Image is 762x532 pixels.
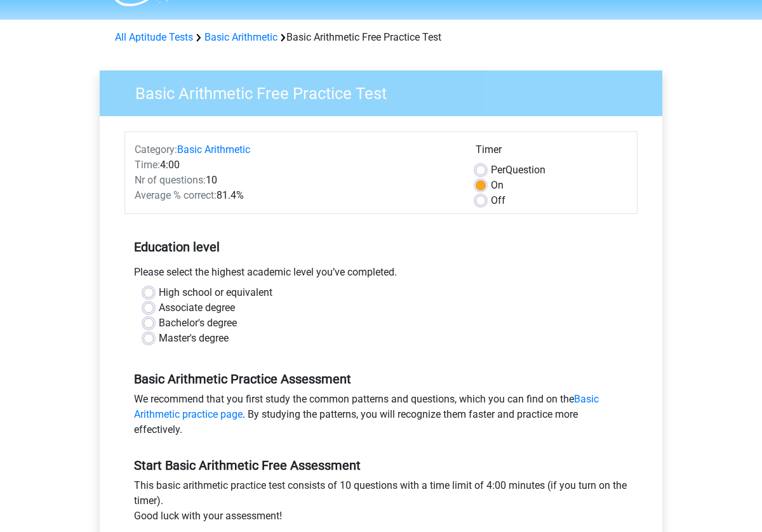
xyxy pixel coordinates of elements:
[491,164,505,176] span: Per
[110,30,652,45] div: Basic Arithmetic Free Practice Test
[134,458,628,473] h5: Start Basic Arithmetic Free Assessment
[491,193,505,208] label: Off
[159,331,229,346] label: Master's degree
[134,234,628,260] h5: Education level
[115,31,193,43] a: All Aptitude Tests
[125,188,466,203] div: 81.4%
[159,285,272,300] label: High school or equivalent
[135,174,206,186] span: Nr of questions:
[134,371,628,387] h5: Basic Arithmetic Practice Assessment
[491,163,545,178] label: Question
[124,265,638,285] div: Please select the highest academic level you’ve completed.
[124,478,638,529] div: This basic arithmetic practice test consists of 10 questions with a time limit of 4:00 minutes (i...
[177,143,250,156] a: Basic Arithmetic
[135,143,177,156] span: Category:
[135,189,217,201] span: Average % correct:
[159,316,237,331] label: Bachelor's degree
[135,159,160,171] span: Time:
[159,300,235,316] label: Associate degree
[204,31,277,43] a: Basic Arithmetic
[125,157,466,173] div: 4:00
[476,142,627,163] div: Timer
[120,79,653,103] h3: Basic Arithmetic Free Practice Test
[124,392,638,442] div: We recommend that you first study the common patterns and questions, which you can find on the . ...
[491,178,504,193] label: On
[125,173,466,188] div: 10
